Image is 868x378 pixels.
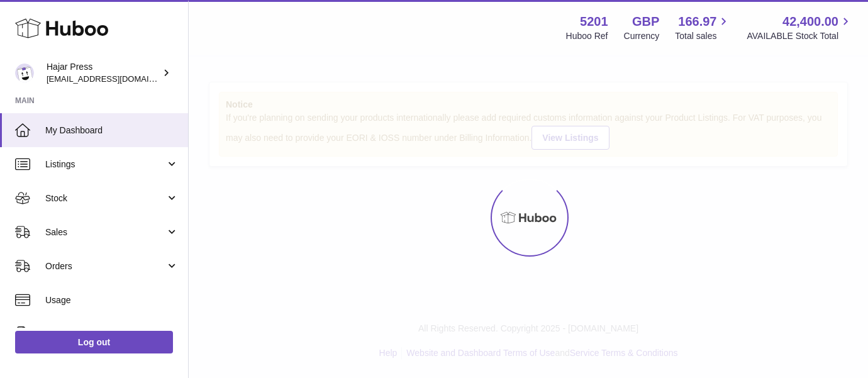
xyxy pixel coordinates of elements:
[15,331,173,353] a: Log out
[632,13,659,30] strong: GBP
[45,192,165,204] span: Stock
[675,30,731,42] span: Total sales
[47,61,160,85] div: Hajar Press
[45,158,165,170] span: Listings
[580,13,608,30] strong: 5201
[15,64,34,82] img: editorial@hajarpress.com
[747,30,853,42] span: AVAILABLE Stock Total
[45,125,179,136] span: My Dashboard
[45,260,165,272] span: Orders
[45,226,165,238] span: Sales
[782,13,838,30] span: 42,400.00
[747,13,853,42] a: 42,400.00 AVAILABLE Stock Total
[47,74,185,84] span: [EMAIL_ADDRESS][DOMAIN_NAME]
[624,30,660,42] div: Currency
[45,294,179,306] span: Usage
[566,30,608,42] div: Huboo Ref
[678,13,716,30] span: 166.97
[675,13,731,42] a: 166.97 Total sales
